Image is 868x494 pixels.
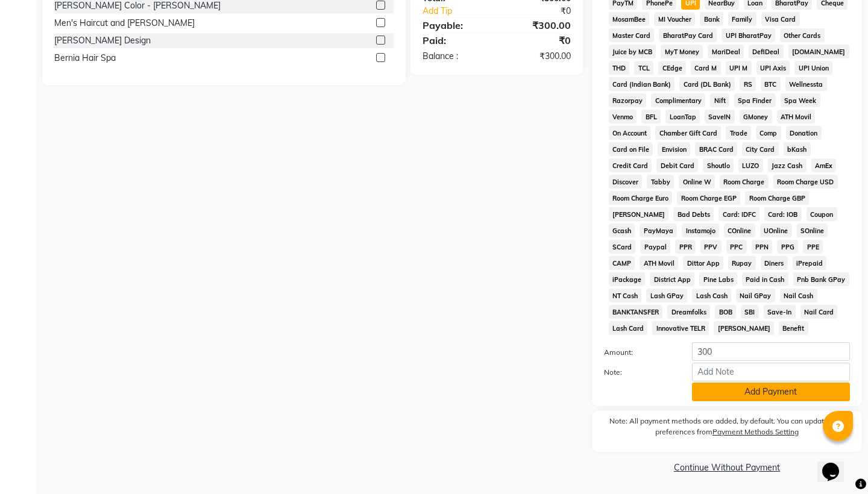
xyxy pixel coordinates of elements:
[511,5,580,17] div: ₹0
[675,240,696,254] span: PPR
[658,61,686,75] span: CEdge
[785,77,827,91] span: Wellnessta
[764,207,802,221] span: Card: IOB
[609,12,650,26] span: MosamBee
[734,93,776,107] span: Spa Finder
[700,12,723,26] span: Bank
[712,427,799,437] label: Payment Methods Setting
[655,126,721,140] span: Chamber Gift Card
[784,142,811,156] span: bKash
[651,93,705,107] span: Complimentary
[609,28,655,42] span: Master Card
[803,240,823,254] span: PPE
[640,224,677,237] span: PayMaya
[609,93,647,107] span: Razorpay
[609,191,673,205] span: Room Charge Euro
[811,158,837,172] span: AmEx
[768,158,807,172] span: Jazz Cash
[752,240,773,254] span: PPN
[497,50,580,63] div: ₹300.00
[640,240,670,254] span: Paypal
[780,289,817,302] span: Nail Cash
[414,33,497,48] div: Paid:
[54,34,151,47] div: [PERSON_NAME] Design
[797,224,828,237] span: SOnline
[692,289,731,302] span: Lash Cash
[736,289,775,302] span: Nail GPay
[609,126,651,140] span: On Account
[740,77,756,91] span: RS
[779,321,808,335] span: Benefit
[756,61,790,75] span: UPI Axis
[781,93,820,107] span: Spa Week
[654,12,695,26] span: MI Voucher
[777,240,798,254] span: PPG
[659,28,717,42] span: BharatPay Card
[677,191,740,205] span: Room Charge EGP
[722,28,775,42] span: UPI BharatPay
[656,158,698,172] span: Debit Card
[609,289,642,302] span: NT Cash
[710,93,729,107] span: Nift
[786,126,822,140] span: Donation
[692,383,850,401] button: Add Payment
[609,207,669,221] span: [PERSON_NAME]
[764,305,796,319] span: Save-In
[728,256,756,270] span: Rupay
[724,224,755,237] span: COnline
[609,224,635,237] span: Gcash
[609,321,648,335] span: Lash Card
[715,305,736,319] span: BOB
[414,5,511,17] a: Add Tip
[661,45,703,58] span: MyT Money
[756,126,781,140] span: Comp
[726,61,752,75] span: UPI M
[414,18,497,33] div: Payable:
[793,272,849,286] span: Pnb Bank GPay
[682,224,719,237] span: Instamojo
[595,347,683,358] label: Amount:
[54,17,195,30] div: Men's Haircut and [PERSON_NAME]
[609,142,653,156] span: Card on File
[761,12,800,26] span: Visa Card
[777,110,816,123] span: ATH Movil
[728,12,756,26] span: Family
[609,158,652,172] span: Credit Card
[817,446,856,482] iframe: chat widget
[609,256,635,270] span: CAMP
[745,191,809,205] span: Room Charge GBP
[646,289,687,302] span: Lash GPay
[640,256,678,270] span: ATH Movil
[673,207,714,221] span: Bad Debts
[609,45,656,58] span: Juice by MCB
[604,416,850,442] label: Note: All payment methods are added, by default. You can update your preferences from
[609,272,646,286] span: iPackage
[594,461,860,474] a: Continue Without Payment
[692,363,850,381] input: Add Note
[695,142,737,156] span: BRAC Card
[699,272,737,286] span: Pine Labs
[609,110,637,123] span: Venmo
[634,61,653,75] span: TCL
[742,142,779,156] span: City Card
[773,175,838,189] span: Room Charge USD
[749,45,784,58] span: DefiDeal
[700,240,722,254] span: PPV
[793,256,827,270] span: iPrepaid
[761,77,781,91] span: BTC
[609,175,643,189] span: Discover
[679,77,735,91] span: Card (DL Bank)
[414,50,497,63] div: Balance :
[609,305,663,319] span: BANKTANSFER
[595,367,683,378] label: Note:
[705,110,735,123] span: SaveIN
[54,52,116,64] div: Bernia Hair Spa
[658,142,690,156] span: Envision
[667,305,710,319] span: Dreamfolks
[652,321,709,335] span: Innovative TELR
[497,18,580,33] div: ₹300.00
[726,126,751,140] span: Trade
[794,61,832,75] span: UPI Union
[761,256,788,270] span: Diners
[665,110,700,123] span: LoanTap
